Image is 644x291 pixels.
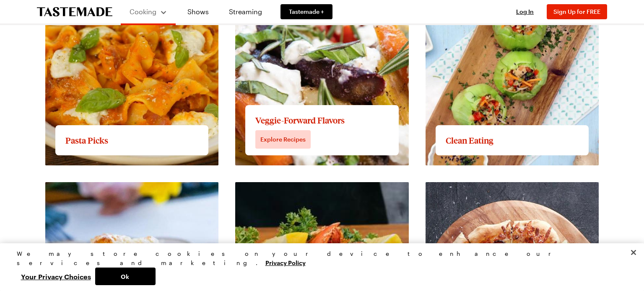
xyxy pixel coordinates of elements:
button: Ok [95,268,156,285]
a: View full content for Grilled Goodies [235,183,350,191]
button: Close [624,243,643,262]
a: View full content for Delectable Desserts [45,183,174,191]
span: Sign Up for FREE [553,8,600,15]
a: More information about your privacy, opens in a new tab [265,258,306,266]
a: To Tastemade Home Page [37,7,112,17]
button: Cooking [129,3,167,20]
button: Sign Up for FREE [547,4,607,19]
div: Privacy [17,249,621,285]
span: Cooking [130,8,156,15]
a: View full content for Pizza Party [426,183,525,191]
div: We may store cookies on your device to enhance our services and marketing. [17,249,621,268]
button: Your Privacy Choices [17,268,95,285]
a: Tastemade + [280,4,332,19]
button: Log In [508,8,542,16]
span: Log In [516,8,534,15]
span: Tastemade + [289,8,324,16]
